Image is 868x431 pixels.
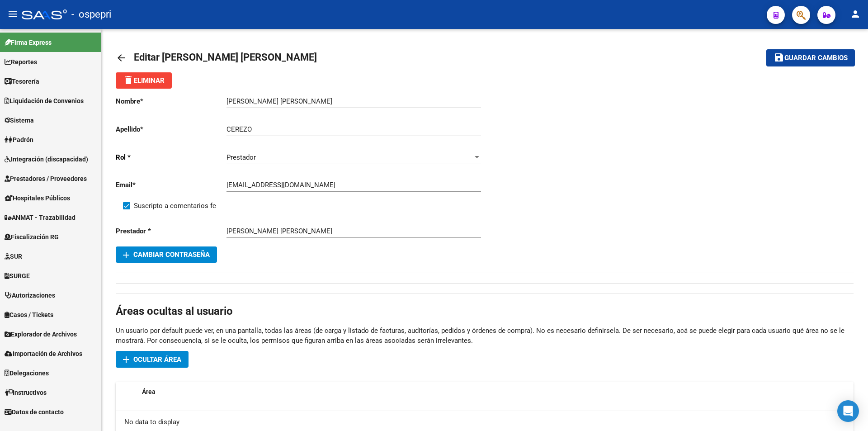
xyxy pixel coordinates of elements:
[134,200,216,211] span: Suscripto a comentarios fc
[5,368,49,378] span: Delegaciones
[837,400,859,422] div: Open Intercom Messenger
[5,271,30,281] span: SURGE
[116,180,226,190] p: Email
[766,49,855,66] button: Guardar cambios
[123,76,165,85] span: Eliminar
[5,76,39,86] span: Tesorería
[5,135,33,145] span: Padrón
[116,152,226,162] p: Rol *
[850,9,861,19] mat-icon: person
[138,382,847,402] datatable-header-cell: Área
[116,226,226,236] p: Prestador *
[226,153,256,161] span: Prestador
[774,52,784,63] mat-icon: save
[5,349,82,359] span: Importación de Archivos
[116,52,127,63] mat-icon: arrow_back
[116,72,172,89] button: Eliminar
[5,213,75,223] span: ANMAT - Trazabilidad
[71,5,111,24] span: - ospepri
[5,232,59,242] span: Fiscalización RG
[133,355,181,364] span: Ocultar área
[116,124,226,134] p: Apellido
[5,310,53,320] span: Casos / Tickets
[5,251,22,261] span: SUR
[121,354,132,365] mat-icon: add
[5,407,64,417] span: Datos de contacto
[5,388,47,398] span: Instructivos
[5,290,55,300] span: Autorizaciones
[5,154,88,164] span: Integración (discapacidad)
[123,251,210,259] span: Cambiar Contraseña
[784,54,848,62] span: Guardar cambios
[5,57,37,67] span: Reportes
[142,388,156,395] span: Área
[5,193,70,203] span: Hospitales Públicos
[116,96,226,106] p: Nombre
[116,246,217,263] button: Cambiar Contraseña
[116,326,854,346] p: Un usuario por default puede ver, en una pantalla, todas las áreas (de carga y listado de factura...
[121,250,132,260] mat-icon: add
[7,9,18,19] mat-icon: menu
[123,75,134,85] mat-icon: delete
[5,96,84,106] span: Liquidación de Convenios
[5,115,34,125] span: Sistema
[5,329,77,339] span: Explorador de Archivos
[5,174,87,184] span: Prestadores / Proveedores
[5,38,52,47] span: Firma Express
[116,351,189,368] button: Ocultar área
[134,52,317,63] span: Editar [PERSON_NAME] [PERSON_NAME]
[116,304,854,318] h1: Áreas ocultas al usuario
